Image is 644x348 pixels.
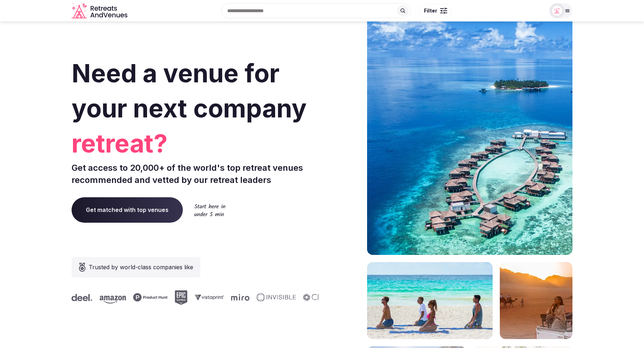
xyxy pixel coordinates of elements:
[257,293,296,302] svg: Invisible company logo
[72,126,319,161] span: retreat?
[194,204,225,216] img: Start here in under 5 min
[175,290,187,305] svg: Epic Games company logo
[72,3,129,19] svg: Retreats and Venues company logo
[72,294,92,301] svg: Deel company logo
[500,262,572,339] img: woman sitting in back of truck with camels
[72,162,319,186] p: Get access to 20,000+ of the world's top retreat venues recommended and vetted by our retreat lea...
[424,7,437,14] span: Filter
[72,197,183,222] a: Get matched with top venues
[367,262,493,339] img: yoga on tropical beach
[72,3,129,19] a: Visit the homepage
[72,58,307,124] span: Need a venue for your next company
[419,4,452,18] button: Filter
[195,294,224,300] svg: Vistaprint company logo
[89,263,193,271] span: Trusted by world-class companies like
[552,6,562,16] img: Matt Grant Oakes
[231,294,249,301] svg: Miro company logo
